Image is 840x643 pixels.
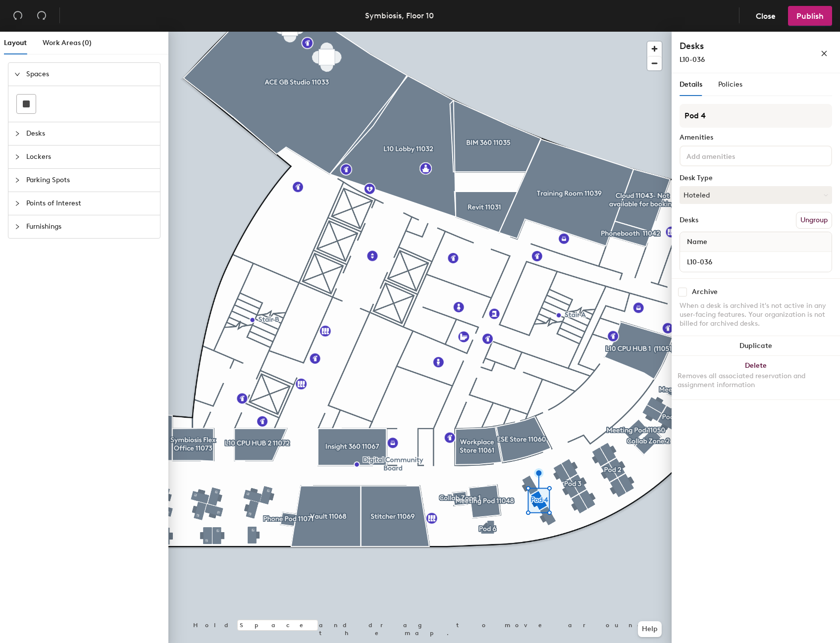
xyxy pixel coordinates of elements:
[26,215,154,238] span: Furnishings
[26,63,154,86] span: Spaces
[680,55,705,64] span: L10-036
[678,372,834,390] div: Removes all associated reservation and assignment information
[26,169,154,192] span: Parking Spots
[692,288,718,296] div: Archive
[14,154,20,160] span: collapsed
[14,71,20,77] span: expanded
[680,301,832,328] div: When a desk is archived it's not active in any user-facing features. Your organization is not bil...
[682,233,712,251] span: Name
[680,174,832,182] div: Desk Type
[796,11,824,21] span: Publish
[756,11,776,21] span: Close
[14,177,20,183] span: collapsed
[14,224,20,230] span: collapsed
[26,192,154,215] span: Points of Interest
[672,336,840,356] button: Duplicate
[747,6,784,26] button: Close
[26,146,154,168] span: Lockers
[638,621,662,637] button: Help
[8,6,28,26] button: Undo (⌘ + Z)
[680,216,698,224] div: Desks
[4,39,27,47] span: Layout
[26,122,154,145] span: Desks
[680,186,832,204] button: Hoteled
[680,80,702,89] span: Details
[682,255,830,269] input: Unnamed desk
[14,131,20,137] span: collapsed
[14,200,20,206] span: collapsed
[13,10,23,20] span: undo
[680,40,788,52] h4: Desks
[32,6,52,26] button: Redo (⌘ + ⇧ + Z)
[718,80,742,89] span: Policies
[684,149,774,161] input: Add amenities
[365,9,434,22] div: Symbiosis, Floor 10
[43,39,92,47] span: Work Areas (0)
[680,134,832,142] div: Amenities
[821,50,828,57] span: close
[796,212,832,229] button: Ungroup
[672,356,840,399] button: DeleteRemoves all associated reservation and assignment information
[788,6,832,26] button: Publish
